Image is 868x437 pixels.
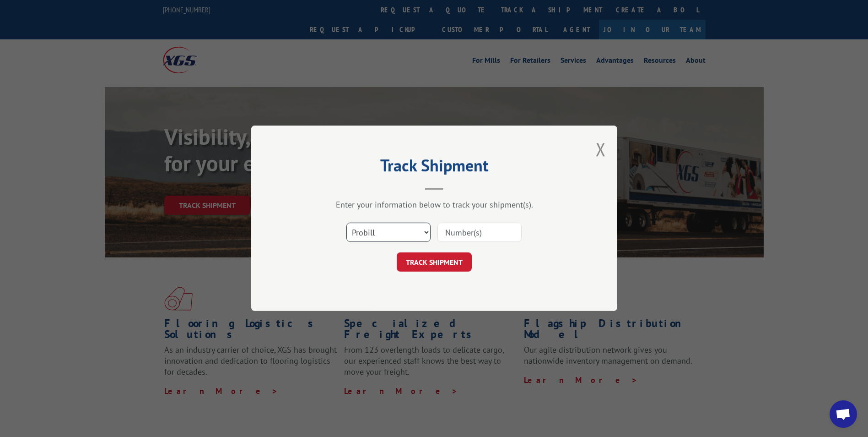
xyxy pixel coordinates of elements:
[830,400,857,428] div: Open chat
[297,200,571,210] div: Enter your information below to track your shipment(s).
[297,159,571,176] h2: Track Shipment
[397,253,472,272] button: TRACK SHIPMENT
[437,223,522,242] input: Number(s)
[596,137,606,161] button: Close modal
